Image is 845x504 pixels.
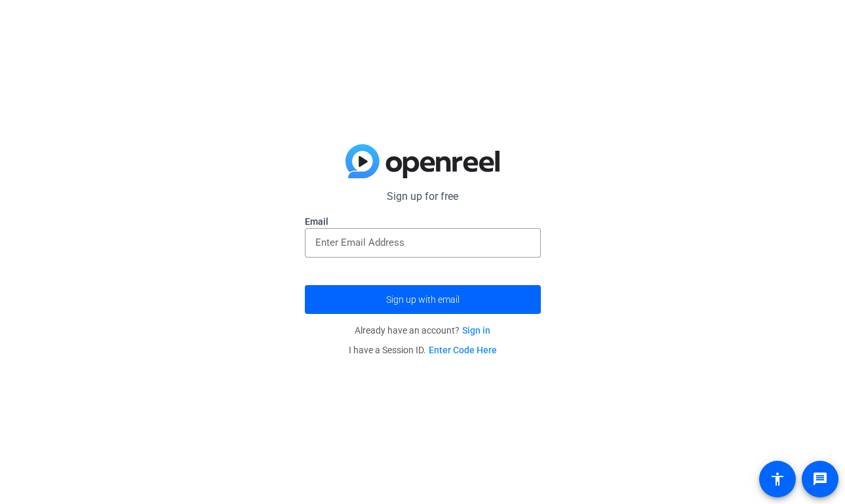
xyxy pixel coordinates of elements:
img: blue-gradient.svg [345,144,500,178]
label: Email [305,215,541,228]
span: Already have an account? [355,325,490,336]
mat-icon: message [812,471,828,487]
button: Sign up with email [305,285,541,314]
input: Enter Email Address [315,235,530,250]
a: Sign in [462,325,490,336]
p: Sign up for free [305,189,541,204]
span: I have a Session ID. [349,345,497,355]
a: Enter Code Here [429,345,497,355]
mat-icon: accessibility [770,471,785,487]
